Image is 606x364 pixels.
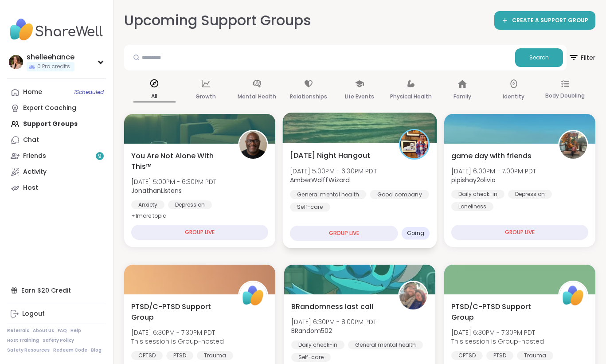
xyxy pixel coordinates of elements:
p: Life Events [345,91,374,102]
a: Blog [91,347,102,353]
div: CPTSD [451,351,483,360]
div: Home [23,88,42,97]
img: BRandom502 [399,282,427,309]
a: About Us [33,328,54,334]
div: Daily check-in [451,190,504,199]
img: shelleehance [9,55,23,69]
div: Friends [23,152,46,160]
div: Expert Coaching [23,104,76,113]
p: Physical Health [390,91,432,102]
a: Chat [7,132,106,148]
p: Family [454,91,471,102]
div: Trauma [517,351,553,360]
a: FAQ [58,328,67,334]
span: BRandomness last call [291,301,373,312]
div: Good company [370,190,429,199]
div: General mental health [348,341,423,349]
span: This session is Group-hosted [451,337,544,346]
div: GROUP LIVE [451,225,588,240]
div: GROUP LIVE [290,226,398,241]
span: CREATE A SUPPORT GROUP [512,17,588,24]
span: 9 [98,153,102,160]
div: Host [23,184,38,192]
div: Logout [22,309,45,318]
div: PTSD [486,351,513,360]
div: Loneliness [451,202,493,211]
a: Safety Resources [7,347,50,353]
b: JonathanListens [131,186,182,195]
p: Body Doubling [545,90,585,101]
span: 0 Pro credits [37,63,70,70]
p: Growth [195,91,216,102]
img: ShareWell [559,282,587,309]
img: pipishay2olivia [559,131,587,159]
div: PTSD [166,351,193,360]
span: game day with friends [451,151,532,161]
a: Home1Scheduled [7,84,106,100]
img: AmberWolffWizard [400,130,428,158]
a: Safety Policy [43,337,74,344]
div: Self-care [291,353,331,362]
span: Going [407,230,424,237]
div: Trauma [197,351,233,360]
span: [DATE] 5:00PM - 6:30PM PDT [131,177,216,186]
img: ShareWell Nav Logo [7,14,106,45]
div: Activity [23,168,47,176]
div: Earn $20 Credit [7,282,106,298]
span: 1 Scheduled [74,89,104,96]
img: ShareWell [239,282,267,309]
button: Filter [568,45,595,70]
div: Chat [23,136,39,145]
a: Activity [7,164,106,180]
div: CPTSD [131,351,163,360]
a: Logout [7,306,106,322]
a: Host Training [7,337,39,344]
span: [DATE] 6:30PM - 7:30PM PDT [131,328,224,337]
div: Depression [508,190,552,199]
a: Redeem Code [53,347,87,353]
span: Filter [568,47,595,68]
div: Daily check-in [291,341,344,349]
a: CREATE A SUPPORT GROUP [494,11,595,30]
span: [DATE] 5:00PM - 6:30PM PDT [290,166,377,175]
span: PTSD/C-PTSD Support Group [131,301,228,323]
a: Expert Coaching [7,100,106,116]
span: You Are Not Alone With This™ [131,151,228,172]
a: Host [7,180,106,196]
span: [DATE] 6:30PM - 7:30PM PDT [451,328,544,337]
a: Referrals [7,328,29,334]
p: Identity [503,91,524,102]
span: Search [529,54,549,62]
img: JonathanListens [239,131,267,159]
div: Anxiety [131,200,164,209]
div: GROUP LIVE [131,225,268,240]
p: Relationships [290,91,327,102]
div: Depression [168,200,212,209]
span: [DATE] Night Hangout [290,150,371,160]
p: All [133,91,176,102]
b: pipishay2olivia [451,176,496,184]
p: Mental Health [238,91,276,102]
span: [DATE] 6:30PM - 8:00PM PDT [291,317,376,326]
span: This session is Group-hosted [131,337,224,346]
span: [DATE] 6:00PM - 7:00PM PDT [451,167,536,176]
div: Self-care [290,203,330,211]
div: shelleehance [27,52,74,62]
button: Search [515,48,563,67]
div: General mental health [290,190,366,199]
h2: Upcoming Support Groups [124,11,311,31]
span: PTSD/C-PTSD Support Group [451,301,548,323]
b: BRandom502 [291,326,332,335]
b: AmberWolffWizard [290,176,350,184]
a: Friends9 [7,148,106,164]
a: Help [70,328,81,334]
